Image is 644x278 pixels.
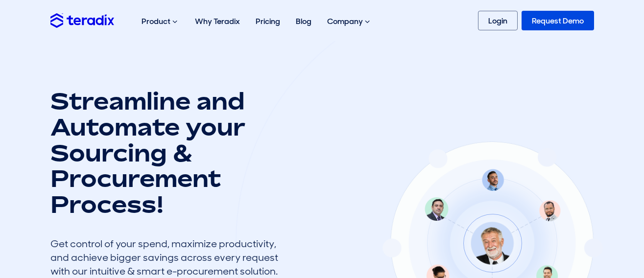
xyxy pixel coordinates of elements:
a: Login [478,11,518,30]
a: Why Teradix [187,6,248,37]
img: Teradix logo [50,13,114,27]
div: Get control of your spend, maximize productivity, and achieve bigger savings across every request... [50,237,286,278]
a: Blog [288,6,319,37]
h1: Streamline and Automate your Sourcing & Procurement Process! [50,88,286,217]
div: Company [319,6,380,37]
a: Pricing [248,6,288,37]
a: Request Demo [522,11,594,30]
div: Product [134,6,187,37]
